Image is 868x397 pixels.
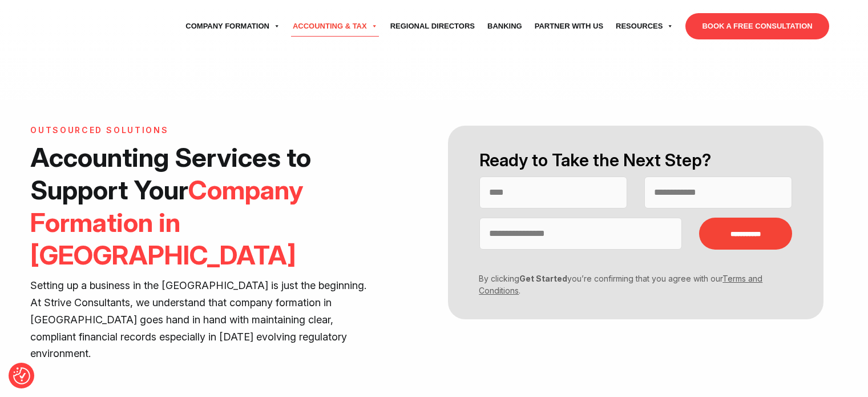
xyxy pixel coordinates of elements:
a: Accounting & Tax [286,10,384,42]
strong: Get Started [519,274,567,283]
h1: Accounting Services to Support Your [30,141,377,271]
a: Regional Directors [384,10,481,42]
img: Revisit consent button [13,367,30,384]
a: BOOK A FREE CONSULTATION [685,13,829,39]
h6: Outsourced Solutions [30,126,377,135]
img: svg+xml;nitro-empty-id=MTU1OjExNQ==-1;base64,PHN2ZyB2aWV3Qm94PSIwIDAgNzU4IDI1MSIgd2lkdGg9Ijc1OCIg... [39,12,124,41]
button: Consent Preferences [13,367,30,384]
a: Terms and Conditions [479,274,762,295]
p: Setting up a business in the [GEOGRAPHIC_DATA] is just the beginning. At Strive Consultants, we u... [30,277,377,362]
h2: Ready to Take the Next Step? [479,149,792,172]
a: Partner with Us [528,10,609,42]
form: Contact form [434,126,837,319]
a: Resources [609,10,680,42]
span: Company Formation in [GEOGRAPHIC_DATA] [30,174,303,271]
a: Company Formation [179,10,286,42]
p: By clicking you’re confirming that you agree with our . [471,272,784,296]
a: Banking [481,10,528,42]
